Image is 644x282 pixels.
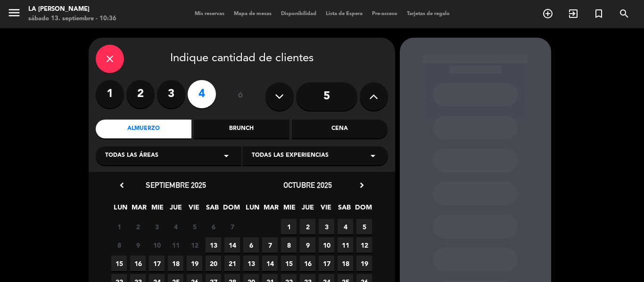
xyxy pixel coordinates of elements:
span: 18 [338,256,353,271]
span: 10 [319,237,334,253]
span: 8 [111,237,127,253]
span: 11 [168,237,183,253]
i: close [104,53,116,64]
span: JUE [168,202,183,218]
span: 7 [262,237,278,253]
span: 8 [281,237,297,253]
span: Mis reservas [190,11,229,16]
span: LUN [113,202,128,218]
span: 1 [111,219,127,234]
div: Indique cantidad de clientes [96,45,388,73]
span: MAR [131,202,147,218]
span: 17 [319,256,334,271]
span: 18 [168,256,183,271]
span: 14 [262,256,278,271]
span: Todas las experiencias [252,151,329,161]
span: 1 [281,219,297,234]
span: LUN [245,202,260,218]
span: 10 [149,237,165,253]
i: turned_in_not [593,8,604,19]
i: add_circle_outline [542,8,553,19]
i: chevron_right [357,180,367,190]
span: 16 [300,256,315,271]
i: search [619,8,630,19]
span: 16 [130,256,146,271]
span: VIE [186,202,202,218]
span: Todas las áreas [105,151,158,161]
span: 11 [338,237,353,253]
span: septiembre 2025 [146,180,206,190]
span: DOM [223,202,239,218]
span: Tarjetas de regalo [402,11,454,16]
span: 20 [206,256,221,271]
span: 13 [206,237,221,253]
span: JUE [300,202,315,218]
span: 9 [300,237,315,253]
label: 3 [157,80,185,108]
span: 19 [356,256,372,271]
span: 5 [356,219,372,234]
label: 2 [126,80,155,108]
span: 17 [149,256,165,271]
span: octubre 2025 [283,180,332,190]
span: 19 [187,256,202,271]
span: SAB [337,202,352,218]
i: arrow_drop_down [221,150,232,161]
i: menu [7,6,21,20]
div: Cena [292,120,388,138]
span: 15 [111,256,127,271]
span: 21 [224,256,240,271]
span: Lista de Espera [321,11,367,16]
span: 6 [243,237,259,253]
label: 1 [96,80,124,108]
span: MAR [263,202,279,218]
span: 12 [356,237,372,253]
div: Almuerzo [96,120,191,138]
span: 6 [206,219,221,234]
span: 4 [338,219,353,234]
span: 15 [281,256,297,271]
div: ó [225,80,256,113]
span: VIE [318,202,334,218]
span: 3 [319,219,334,234]
div: Brunch [194,120,289,138]
span: DOM [355,202,371,218]
label: 4 [188,80,216,108]
i: exit_to_app [568,8,579,19]
span: SAB [205,202,220,218]
button: menu [7,6,21,23]
div: LA [PERSON_NAME] [28,5,116,14]
span: Disponibilidad [276,11,321,16]
span: 3 [149,219,165,234]
span: 2 [300,219,315,234]
i: chevron_left [117,180,127,190]
span: 13 [243,256,259,271]
i: arrow_drop_down [367,150,379,161]
span: Pre-acceso [367,11,402,16]
span: 14 [224,237,240,253]
span: 5 [187,219,202,234]
span: MIE [281,202,297,218]
span: 7 [224,219,240,234]
span: Mapa de mesas [229,11,276,16]
span: MIE [149,202,165,218]
span: 9 [130,237,146,253]
span: 4 [168,219,183,234]
div: sábado 13. septiembre - 10:36 [28,14,116,24]
span: 12 [187,237,202,253]
span: 2 [130,219,146,234]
